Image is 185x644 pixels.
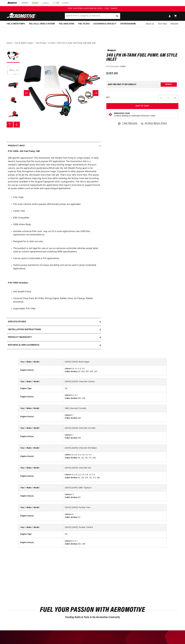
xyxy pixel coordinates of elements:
span: 90 Days Return Policy [145,122,167,128]
button: Load image 4 in gallery view [7,93,20,106]
summary: Tech Help [156,21,169,27]
strong: Cubic Inches: [65,397,77,399]
strong: Cubic Inches: [65,477,77,479]
strong: 11569 [120,66,126,68]
th: Year / Make / Model [19,485,63,491]
span: Fuel & Water Pumps [7,23,25,25]
strong: Liters: [65,394,71,396]
li: 340 LPH In-Tank Fuel Pump, GM Style Inlet [57,42,96,45]
div: GM specific applications* The Aeromotive 340 Stealth Fuel Pump is a high-output, in-tank, electri... [7,150,101,314]
li: Turbine pump mechanism increases durability and can be used in pulse modulated applications. [13,264,100,270]
p: Continue Reading to Understand Emissions Codes [114,115,155,117]
td: [DATE]-[DATE] Pontiac Firebird [63,524,166,531]
span: Trending Builds & Posts in the Aeromotive Community [65,616,120,619]
td: 5.0, 5.7 305, 350 [63,392,166,402]
a: 90 Days Return Policy [141,122,167,128]
a: 1 Year Warranty [118,122,137,125]
em: may not fit in some applications (see OEM filter replacement recommendations) [13,230,90,236]
span: 1 Year Warranty [122,122,137,125]
summary: Accessories & Specialty [92,21,118,27]
media-gallery: Gallery Viewer [7,49,101,137]
h2: Installation Instructions [8,328,41,331]
input: Search Part #, Category or Keyword [65,13,120,19]
li: OEM 39mm Body [13,223,100,226]
td: 1.9, 2.0, 2.5, 2.8, 3.1, 4.3 119, 122, 151, 173, 262 [63,452,166,461]
h2: Product warranty [8,336,32,339]
th: Year / Make / Model [19,524,63,531]
th: Year / Make / Model [19,405,63,412]
strong: Cubic Inches: [65,457,77,459]
summary: Returns & replacements [7,341,101,349]
td: [DATE]-[DATE] Chevrolet Corvette [63,425,166,432]
summary: Fuel Filters [76,21,92,27]
td: 5.7 350 [63,412,166,422]
h2: Specifications [8,320,26,324]
td: 2.8 173 [63,511,166,521]
td: [DATE]-[DATE] Chevrolet Camaro [63,378,166,385]
summary: Product Info [7,142,101,150]
li: Designed for in-tank use only [13,240,100,243]
td: 1.9, 2.0, 2.2, 2.5, 2.8, 3.1, 4.3 119, 122, 134, 151, 173, 262 [63,471,166,481]
button: Search Part #, Category or Keyword [114,13,120,19]
h2: Product Info [8,144,25,148]
li: Universal Drop Parts Kit (Filter, Wiring Pigtail, Rubber Hose, (2) Clamps, Rubber Grommet) [13,297,100,304]
span: Fuel Regulators [59,23,74,25]
li: Fits most vehicles where popular aftermarket pumps are applicable [13,203,100,206]
th: Engine Type [19,531,63,538]
li: Includes universal filter sock - [13,230,100,237]
button: Verify [161,82,177,87]
h2: Fuel Your Passion with Aeromotive [7,607,178,613]
strong: Cubic Inches: [65,497,77,499]
strong: Liters: [65,454,71,456]
span: Rebuilds [171,23,178,25]
strong: Liters: [65,414,71,416]
summary: System Diagrams [118,21,138,27]
summary: Rebuilds [169,21,180,27]
th: Engine Size(s) [19,392,63,402]
span: FREE SHIPPING OVER $109.00 (EXCL. FUEL TANKS) [68,8,117,10]
button: Slide right [13,122,20,127]
li: E85 Compatible [13,216,100,220]
div: Part Number: [106,65,178,69]
li: In-Tank [48,42,57,45]
button: Load image 2 in gallery view [7,64,20,77]
strong: Liters: [65,494,71,496]
summary: Installation Instructions [7,326,101,334]
strong: Cubic Inches: [65,371,77,373]
a: Fuel & Water Pumps [15,42,33,45]
td: V8 [63,531,166,538]
img: Aeromotive [6,13,39,19]
button: Slide left [7,122,13,127]
strong: P/N 11569 Includes [8,282,28,284]
strong: Liters: [65,513,71,515]
span: System Diagrams [120,23,136,25]
li: Center Inlet [13,209,100,213]
th: Engine Size(s) [19,471,63,481]
summary: Fuel Cells, Tanks & Systems [27,21,57,27]
th: Engine Size(s) [19,491,63,501]
strong: Liters: [65,434,71,436]
strong: Liters: [65,474,71,476]
strong: Liters: [65,368,71,370]
th: Engine Size(s) [19,412,63,422]
li: Supersedes P/N 11169 [13,307,100,311]
span: About Us [146,23,154,25]
th: Engine Size(s) [19,365,63,375]
th: Year / Make / Model [19,504,63,511]
strong: Cubic Inches: [65,437,77,439]
th: Year / Make / Model [19,378,63,385]
th: Engine Size(s) [19,511,63,521]
em: (to find your vehicle, see the applications guide below) [8,164,96,169]
th: Engine Size(s) [19,452,63,461]
td: 5.7 350 [63,432,166,441]
strong: Cubic Inches: [65,543,77,545]
td: [DATE]-[DATE] Pontiac Fiero [63,504,166,511]
summary: Fuel & Water Pumps [5,21,27,27]
summary: Fuel Regulators [57,21,76,27]
label: QTY [106,96,110,99]
button: Add to Cart [106,103,178,109]
td: [DATE]-[DATE] GMC Typhoon [63,485,166,491]
strong: Cubic Inches: [65,417,77,419]
span: Fuel Cells, Tanks & Systems [29,23,55,25]
button: Load image 5 in gallery view [7,108,20,121]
